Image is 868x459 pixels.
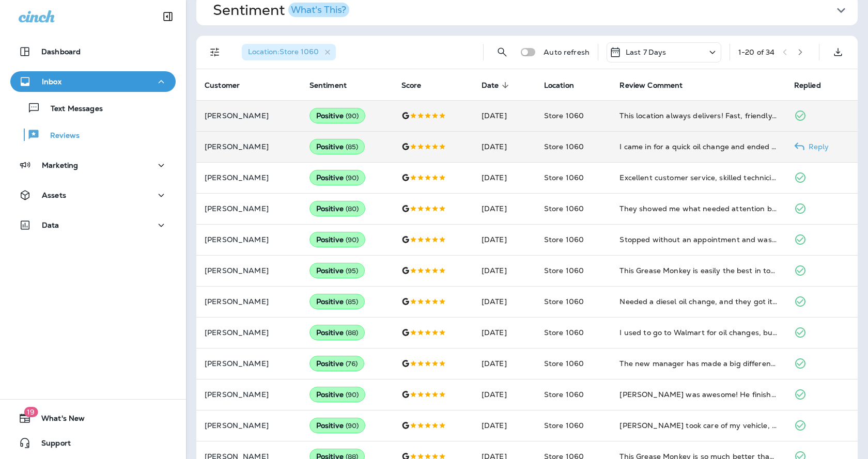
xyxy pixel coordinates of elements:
[473,162,536,193] td: [DATE]
[10,433,176,453] button: Support
[473,410,536,441] td: [DATE]
[619,81,683,90] span: Review Comment
[346,297,359,306] span: ( 85 )
[738,48,774,56] div: 1 - 20 of 34
[10,71,176,92] button: Inbox
[544,48,590,56] p: Auto refresh
[205,235,293,244] p: [PERSON_NAME]
[619,389,777,400] div: Joseph was awesome! He finished my oil change before I could even finish checking my messages.
[309,170,366,185] div: Positive
[401,81,422,90] span: Score
[346,112,359,120] span: ( 90 )
[309,81,360,90] span: Sentiment
[291,5,346,14] div: What's This?
[473,131,536,162] td: [DATE]
[309,81,347,90] span: Sentiment
[40,131,80,141] p: Reviews
[309,108,366,123] div: Positive
[473,255,536,286] td: [DATE]
[804,143,829,151] p: Reply
[205,421,293,430] p: [PERSON_NAME]
[42,221,59,229] p: Data
[24,407,38,417] span: 19
[10,408,176,429] button: 19What's New
[205,143,293,151] p: [PERSON_NAME]
[248,47,319,56] span: Location : Store 1060
[346,266,359,275] span: ( 95 )
[42,161,78,169] p: Marketing
[40,104,103,114] p: Text Messages
[153,6,182,27] button: Collapse Sidebar
[205,173,293,182] p: [PERSON_NAME]
[794,81,834,90] span: Replied
[482,81,513,90] span: Date
[346,143,359,151] span: ( 85 )
[205,390,293,399] p: [PERSON_NAME]
[242,44,336,60] div: Location:Store 1060
[473,348,536,379] td: [DATE]
[619,234,777,245] div: Stopped without an appointment and was back on the road in 12 minutes. Doesn’t get easier than that.
[42,191,66,199] p: Assets
[346,390,359,399] span: ( 90 )
[346,421,359,430] span: ( 90 )
[619,110,777,121] div: This location always delivers! Fast, friendly, and affordable oil changes every time.
[619,141,777,152] div: I came in for a quick oil change and ended up impressed by how smooth everything ran. Nate greete...
[473,317,536,348] td: [DATE]
[205,81,253,90] span: Customer
[619,81,696,90] span: Review Comment
[205,297,293,306] p: [PERSON_NAME]
[205,328,293,337] p: [PERSON_NAME]
[544,111,584,120] span: Store 1060
[626,48,667,56] p: Last 7 Days
[544,204,584,213] span: Store 1060
[544,328,584,337] span: Store 1060
[794,81,821,90] span: Replied
[309,387,366,402] div: Positive
[205,204,293,213] p: [PERSON_NAME]
[473,286,536,317] td: [DATE]
[401,81,435,90] span: Score
[10,97,176,119] button: Text Messages
[619,358,777,369] div: The new manager has made a big difference. The shop feels cleaner and better organized.
[346,235,359,244] span: ( 90 )
[309,139,365,154] div: Positive
[473,379,536,410] td: [DATE]
[544,359,584,368] span: Store 1060
[544,235,584,244] span: Store 1060
[10,155,176,176] button: Marketing
[619,327,777,338] div: I used to go to Walmart for oil changes, but the wait was always too long. Grease Monkey had me f...
[31,414,85,426] span: What's New
[288,3,349,17] button: What's This?
[619,296,777,307] div: Needed a diesel oil change, and they got it done faster than expected. Great experience overall.
[42,77,61,86] p: Inbox
[10,41,176,62] button: Dashboard
[346,173,359,182] span: ( 90 )
[31,439,71,451] span: Support
[619,172,777,183] div: Excellent customer service, skilled technicians, fast and fair price for oil change service.
[473,100,536,131] td: [DATE]
[309,201,366,216] div: Positive
[309,232,366,247] div: Positive
[309,294,365,309] div: Positive
[482,81,499,90] span: Date
[492,42,513,62] button: Search Reviews
[619,420,777,431] div: Joseph took care of my vehicle, and I couldn’t be happier. He checked everything carefully and ma...
[205,42,225,62] button: Filters
[473,193,536,224] td: [DATE]
[346,204,359,213] span: ( 80 )
[346,359,358,368] span: ( 76 )
[41,48,81,56] p: Dashboard
[544,390,584,399] span: Store 1060
[10,215,176,235] button: Data
[544,297,584,306] span: Store 1060
[473,224,536,255] td: [DATE]
[619,265,777,276] div: This Grease Monkey is easily the best in town. The new manager has made noticeable improvements i...
[10,124,176,146] button: Reviews
[544,81,587,90] span: Location
[309,418,366,433] div: Positive
[309,263,365,278] div: Positive
[205,359,293,368] p: [PERSON_NAME]
[205,81,240,90] span: Customer
[10,185,176,205] button: Assets
[544,173,584,182] span: Store 1060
